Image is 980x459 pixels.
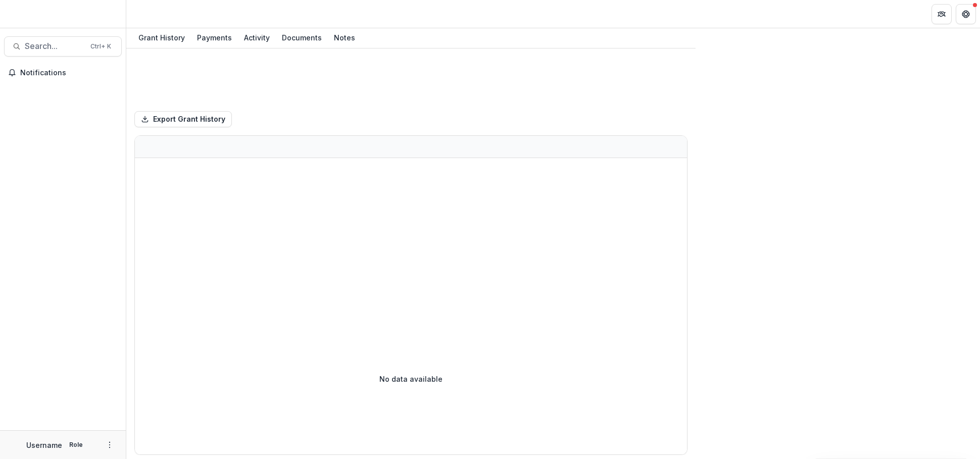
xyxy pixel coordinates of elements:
[330,28,359,48] a: Notes
[193,30,236,45] div: Payments
[134,111,232,127] button: Export Grant History
[330,30,359,45] div: Notes
[4,65,122,81] button: Notifications
[932,4,952,24] button: Partners
[20,69,118,77] span: Notifications
[134,28,189,48] a: Grant History
[104,439,116,451] button: More
[278,28,326,48] a: Documents
[66,440,86,449] p: Role
[88,41,113,52] div: Ctrl + K
[240,30,274,45] div: Activity
[4,36,122,57] button: Search...
[26,440,62,450] p: Username
[379,374,443,384] p: No data available
[278,30,326,45] div: Documents
[240,28,274,48] a: Activity
[25,41,84,51] span: Search...
[956,4,976,24] button: Get Help
[193,28,236,48] a: Payments
[134,30,189,45] div: Grant History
